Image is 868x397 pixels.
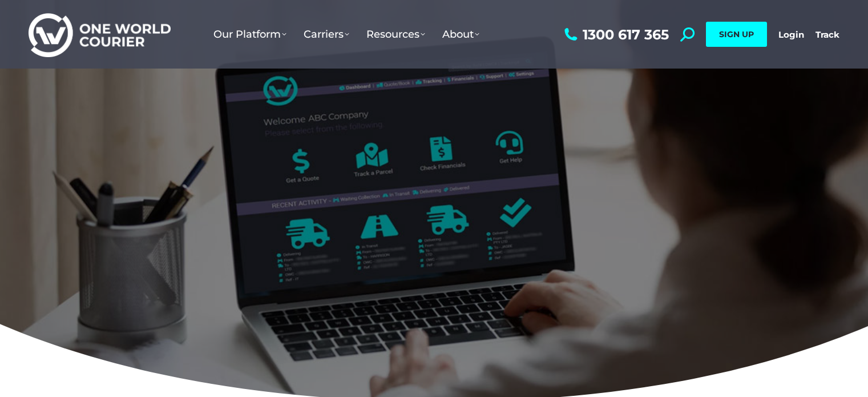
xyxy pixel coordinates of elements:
a: Our Platform [205,17,295,52]
a: About [434,17,488,52]
span: Resources [366,28,425,41]
a: SIGN UP [706,22,767,47]
span: SIGN UP [719,29,754,39]
span: Carriers [304,28,349,41]
a: Carriers [295,17,358,52]
span: Our Platform [213,28,286,41]
a: 1300 617 365 [562,27,669,42]
span: About [442,28,479,41]
a: Resources [358,17,434,52]
a: Login [778,29,804,40]
a: Track [815,29,839,40]
img: One World Courier [29,11,171,58]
